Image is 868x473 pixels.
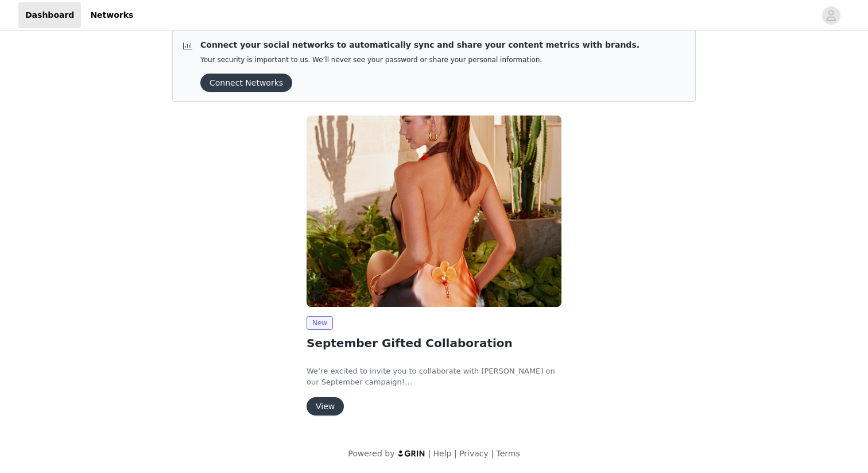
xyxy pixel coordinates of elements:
button: View [307,397,344,416]
a: View [307,402,344,411]
div: avatar [826,6,836,25]
img: Peppermayo AUS [307,116,561,307]
h2: September Gifted Collaboration [307,334,561,352]
span: Powered by [348,449,394,458]
span: | [428,449,431,458]
a: Help [433,449,452,458]
p: Connect your social networks to automatically sync and share your content metrics with brands. [200,39,640,51]
img: logo [397,449,426,457]
span: | [454,449,457,458]
a: Terms [496,449,520,458]
a: Privacy [459,449,489,458]
a: Networks [83,2,140,28]
a: Dashboard [18,2,81,28]
p: Your security is important to us. We’ll never see your password or share your personal information. [200,56,640,64]
span: | [491,449,494,458]
p: We’re excited to invite you to collaborate with [PERSON_NAME] on our September campaign! [307,366,561,388]
button: Connect Networks [200,74,292,92]
span: New [307,316,333,330]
